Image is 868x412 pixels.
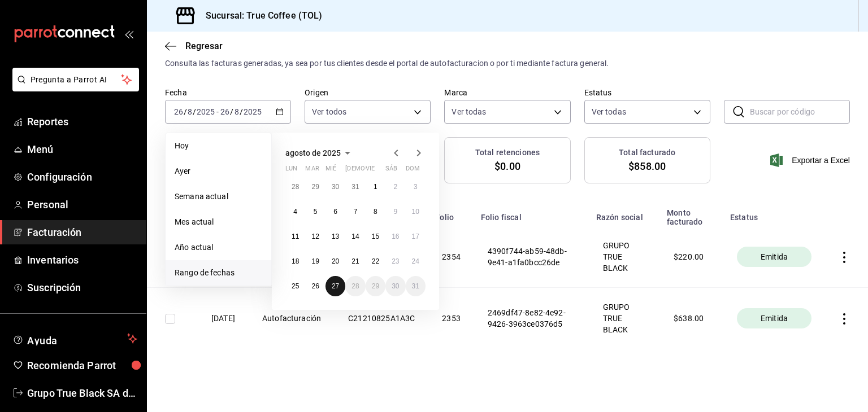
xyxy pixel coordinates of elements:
[345,201,365,222] button: 7 de agosto de 2025
[292,183,299,191] abbr: 28 de julio de 2025
[589,226,660,288] th: GRUPO TRUE BLACK
[175,216,262,228] span: Mes actual
[293,208,297,216] abbr: 4 de agosto de 2025
[351,183,359,191] abbr: 31 de julio de 2025
[325,201,345,222] button: 6 de agosto de 2025
[392,282,399,290] abbr: 30 de agosto de 2025
[27,225,137,240] span: Facturación
[185,41,223,51] span: Regresar
[305,89,431,97] label: Origen
[198,288,249,349] th: [DATE]
[756,313,792,324] span: Emitida
[175,191,262,203] span: Semana actual
[584,89,710,97] label: Estatus
[750,100,850,123] input: Buscar por código
[27,114,137,129] span: Reportes
[27,197,137,212] span: Personal
[345,276,365,296] button: 28 de agosto de 2025
[27,142,137,157] span: Menú
[27,252,137,268] span: Inventarios
[197,9,323,23] h3: Sucursal: True Coffee (TOL)
[285,165,297,177] abbr: lunes
[173,107,184,116] input: --
[285,276,305,296] button: 25 de agosto de 2025
[385,226,405,247] button: 16 de agosto de 2025
[165,41,223,51] button: Regresar
[589,201,660,226] th: Razón social
[392,257,399,265] abbr: 23 de agosto de 2025
[243,107,262,116] input: ----
[175,242,262,253] span: Año actual
[345,226,365,247] button: 14 de agosto de 2025
[406,177,426,197] button: 3 de agosto de 2025
[628,159,666,174] span: $858.00
[393,183,397,191] abbr: 2 de agosto de 2025
[345,177,365,197] button: 31 de julio de 2025
[305,276,325,296] button: 26 de agosto de 2025
[292,233,299,240] abbr: 11 de agosto de 2025
[311,183,319,191] abbr: 29 de julio de 2025
[184,107,187,116] span: /
[385,251,405,271] button: 23 de agosto de 2025
[165,89,291,97] label: Fecha
[374,183,377,191] abbr: 1 de agosto de 2025
[372,233,379,240] abbr: 15 de agosto de 2025
[366,177,385,197] button: 1 de agosto de 2025
[385,201,405,222] button: 9 de agosto de 2025
[392,233,399,240] abbr: 16 de agosto de 2025
[292,257,299,265] abbr: 18 de agosto de 2025
[366,165,375,177] abbr: viernes
[406,251,426,271] button: 24 de agosto de 2025
[345,165,412,177] abbr: jueves
[27,280,137,295] span: Suscripción
[314,208,318,216] abbr: 5 de agosto de 2025
[452,106,486,117] span: Ver todas
[12,68,139,91] button: Pregunta a Parrot AI
[494,159,520,174] span: $0.00
[366,201,385,222] button: 8 de agosto de 2025
[285,146,354,160] button: agosto de 2025
[305,177,325,197] button: 29 de julio de 2025
[474,226,589,288] th: 4390f744-ab59-48db-9e41-a1fa0bcc26de
[285,251,305,271] button: 18 de agosto de 2025
[216,107,219,116] span: -
[305,226,325,247] button: 12 de agosto de 2025
[27,169,137,185] span: Configuración
[412,257,419,265] abbr: 24 de agosto de 2025
[325,165,336,177] abbr: miércoles
[175,165,262,177] span: Ayer
[234,107,240,116] input: --
[332,183,339,191] abbr: 30 de julio de 2025
[406,226,426,247] button: 17 de agosto de 2025
[124,29,133,38] button: open_drawer_menu
[366,251,385,271] button: 22 de agosto de 2025
[305,165,319,177] abbr: martes
[474,201,589,226] th: Folio fiscal
[366,276,385,296] button: 29 de agosto de 2025
[660,201,723,226] th: Monto facturado
[333,208,337,216] abbr: 6 de agosto de 2025
[165,58,850,69] div: Consulta las facturas generadas, ya sea por tus clientes desde el portal de autofacturacion o por...
[325,226,345,247] button: 13 de agosto de 2025
[366,226,385,247] button: 15 de agosto de 2025
[305,251,325,271] button: 19 de agosto de 2025
[385,276,405,296] button: 30 de agosto de 2025
[385,177,405,197] button: 2 de agosto de 2025
[406,201,426,222] button: 10 de agosto de 2025
[311,282,319,290] abbr: 26 de agosto de 2025
[285,148,341,157] span: agosto de 2025
[249,288,335,349] th: Autofacturación
[285,226,305,247] button: 11 de agosto de 2025
[332,282,339,290] abbr: 27 de agosto de 2025
[412,208,419,216] abbr: 10 de agosto de 2025
[374,208,377,216] abbr: 8 de agosto de 2025
[285,177,305,197] button: 28 de julio de 2025
[428,288,474,349] th: 2353
[619,147,675,159] h3: Total facturado
[27,332,123,345] span: Ayuda
[351,233,359,240] abbr: 14 de agosto de 2025
[27,385,137,401] span: Grupo True Black SA de CV
[196,107,215,116] input: ----
[475,147,540,159] h3: Total retenciones
[393,208,397,216] abbr: 9 de agosto de 2025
